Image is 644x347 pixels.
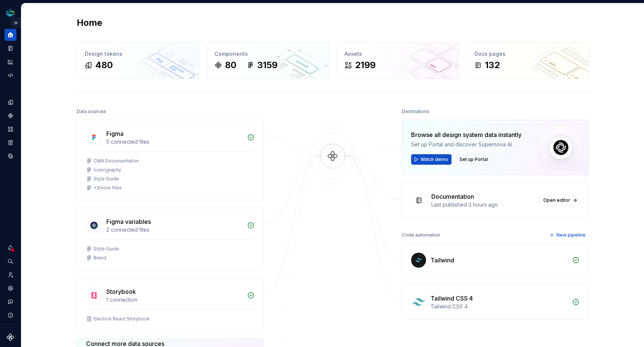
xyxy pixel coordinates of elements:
a: Data sources [4,150,16,162]
div: Brand [94,255,106,261]
div: 2199 [355,59,376,71]
div: Tailwind [431,256,454,265]
div: Destinations [402,106,429,117]
div: Style Guide [94,246,119,252]
a: Assets [4,123,16,135]
div: Code automation [402,230,440,240]
div: CMA Documentation [94,158,139,164]
a: Home [4,29,16,41]
a: Invite team [4,269,16,281]
div: 3159 [257,59,277,71]
div: Docs pages [474,50,581,58]
a: Code automation [4,69,16,81]
a: Design tokens480 [77,42,199,79]
button: Set up Portal [456,154,491,165]
div: 5 connected files [106,138,243,146]
div: Figma [106,129,124,138]
div: Style Guide [94,176,119,182]
button: Expand sidebar [10,18,21,28]
a: Documentation [4,42,16,54]
span: Open editor [543,197,570,203]
span: New pipeline [556,232,586,238]
img: f6f21888-ac52-4431-a6ea-009a12e2bf23.png [6,9,15,18]
a: Docs pages132 [467,42,589,79]
div: Tailwind CSS 4 [431,294,473,303]
div: 2 connected files [106,226,243,234]
div: Iconography [94,167,121,173]
button: Contact support [4,296,16,308]
a: Storybook1 connectionElectron React Storybook [77,278,264,331]
div: Data sources [77,106,106,117]
div: + 2 more files [94,185,122,191]
div: Documentation [431,192,474,201]
button: Notifications [4,242,16,254]
div: Components [215,50,321,58]
a: Components [4,110,16,122]
span: Watch demo [420,156,448,162]
div: 1 connection [106,296,243,304]
a: Settings [4,282,16,294]
div: Tailwind CSS 4 [431,303,568,310]
span: Set up Portal [459,156,488,162]
div: Set up Portal and discover Supernova AI. [411,141,522,148]
div: Last published 3 hours ago [431,201,535,208]
a: Analytics [4,56,16,68]
a: Assets2199 [337,42,459,79]
div: Browse all design system data instantly [411,130,522,139]
a: Figma variables2 connected filesStyle GuideBrand [77,208,264,270]
div: Figma variables [106,217,151,226]
div: Design tokens [85,50,191,58]
a: Open editor [540,195,580,206]
div: Electron React Storybook [94,316,150,322]
a: Components803159 [207,42,329,79]
a: Storybook stories [4,137,16,149]
button: Watch demo [411,154,452,165]
h2: Home [77,17,102,29]
div: Storybook [106,287,136,296]
div: 480 [95,59,113,71]
div: Assets [344,50,451,58]
div: 80 [225,59,236,71]
button: Search ⌘K [4,255,16,267]
svg: Supernova Logo [7,334,14,341]
button: New pipeline [547,230,589,240]
a: Design tokens [4,96,16,108]
a: Figma5 connected filesCMA DocumentationIconographyStyle Guide+2more files [77,120,264,200]
div: 132 [485,59,500,71]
